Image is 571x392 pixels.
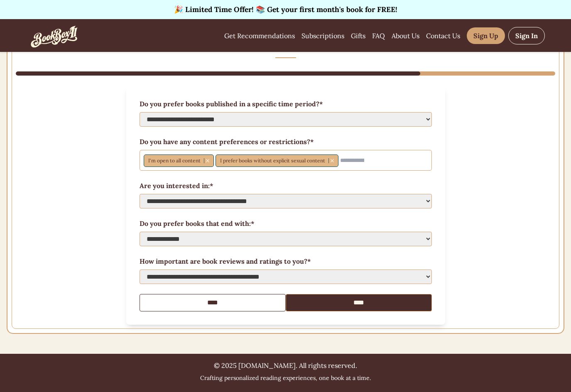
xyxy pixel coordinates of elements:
label: How important are book reviews and ratings to you?* [140,256,432,266]
a: Sign Up [467,27,505,44]
p: © 2025 [DOMAIN_NAME]. All rights reserved. [27,360,545,370]
a: FAQ [372,31,385,41]
p: Crafting personalized reading experiences, one book at a time. [27,374,545,382]
img: BookBoxAI Logo [27,10,83,61]
label: Do you have any content preferences or restrictions?* [140,137,432,147]
a: Subscriptions [301,31,344,41]
button: Remove item: no_sexual_content [328,158,336,163]
a: About Us [392,31,419,41]
button: Remove item: open_to_all_content [204,158,211,163]
div: I prefer books without explicit sexual content [216,154,338,167]
a: Sign In [508,27,545,44]
a: Gifts [351,31,365,41]
label: Do you prefer books that end with:* [140,218,432,228]
a: Get Recommendations [224,31,295,41]
div: I'm open to all content [144,154,214,167]
a: Contact Us [426,31,460,41]
label: Do you prefer books published in a specific time period?* [140,99,432,109]
input: Select options [339,154,364,167]
label: Are you interested in:* [140,181,432,191]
